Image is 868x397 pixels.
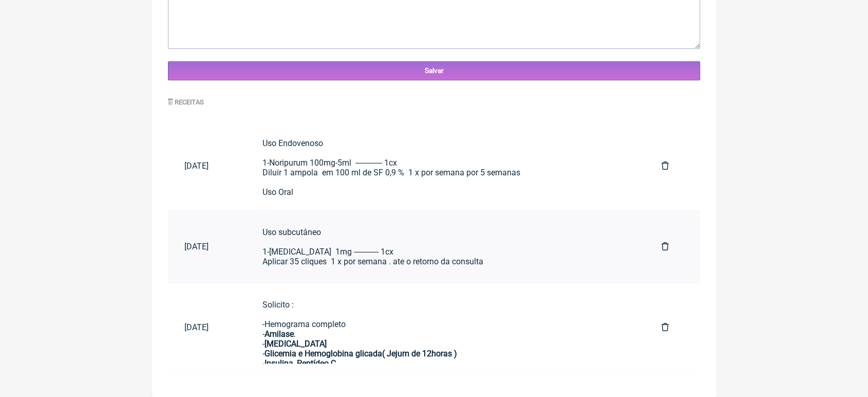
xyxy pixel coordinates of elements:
[168,233,246,260] a: [DATE]
[246,130,645,202] a: Uso Endovenoso1-Noripurum 100mg-5ml ------------- 1cxDiluir 1 ampola em 100 ml de SF 0,9 % 1 x po...
[262,227,629,266] div: Uso subcutâneo 1-[MEDICAL_DATA] 1mg ------------ 1cx Aplicar 35 cliques 1 x por semana . ate o re...
[246,292,645,364] a: Solicito :-Hemograma completo-Amilase.-[MEDICAL_DATA]-Glicemia e Hemoglobina glicada( Jejum de 12...
[168,98,204,106] label: Receitas
[262,300,629,388] div: Solicito : -Hemograma completo - . - - - -
[168,61,700,80] input: Salvar
[265,349,457,358] strong: Glicemia e Hemoglobina glicada( Jejum de 12horas )
[168,314,246,340] a: [DATE]
[246,219,645,275] a: Uso subcutâneo1-[MEDICAL_DATA] 1mg ------------ 1cxAplicar 35 cliques 1 x por semana . ate o reto...
[168,153,246,179] a: [DATE]
[265,329,294,339] strong: Amilase
[265,339,327,349] strong: [MEDICAL_DATA]
[265,358,336,368] strong: Insulina, Peptídeo C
